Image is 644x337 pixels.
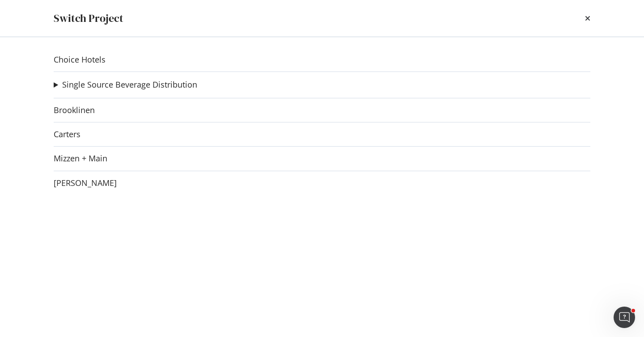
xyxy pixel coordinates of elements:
[54,11,123,26] div: Switch Project
[54,154,107,163] a: Mizzen + Main
[62,80,197,89] a: Single Source Beverage Distribution
[54,79,197,91] summary: Single Source Beverage Distribution
[585,11,590,26] div: times
[54,105,95,115] a: Brooklinen
[54,55,106,64] a: Choice Hotels
[54,130,80,139] a: Carters
[54,178,117,188] a: [PERSON_NAME]
[614,307,635,328] iframe: Intercom live chat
